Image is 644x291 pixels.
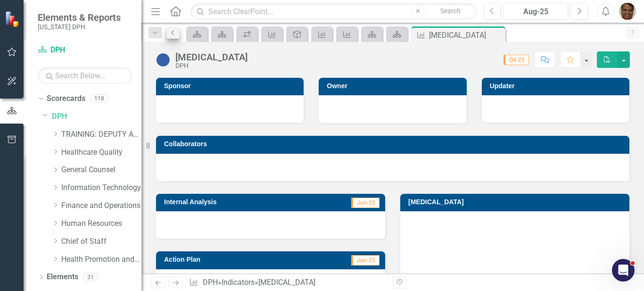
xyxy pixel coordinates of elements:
[427,5,474,18] button: Search
[191,3,476,20] input: Search ClearPoint...
[175,52,248,62] div: [MEDICAL_DATA]
[203,278,218,287] a: DPH
[612,259,635,282] iframe: Intercom live chat
[83,273,98,281] div: 31
[52,111,141,122] a: DPH
[61,236,141,247] a: Chief of Staff
[164,199,303,206] h3: Internal Analysis
[47,93,85,104] a: Scorecards
[351,198,380,208] span: Jun-25
[61,200,141,211] a: Finance and Operations
[429,29,503,41] div: [MEDICAL_DATA]
[222,278,255,287] a: Indicators
[38,67,132,84] input: Search Below...
[440,7,461,15] span: Search
[619,3,636,20] img: Sanjay Patel
[61,218,141,229] a: Human Resources
[490,83,625,90] h3: Updater
[164,83,299,90] h3: Sponsor
[38,45,132,56] a: DPH
[38,23,121,31] small: [US_STATE] DPH
[156,52,171,67] img: No Information
[507,6,565,17] div: Aug-25
[164,141,625,148] h3: Collaborators
[47,272,78,283] a: Elements
[38,12,121,23] span: Elements & Reports
[61,183,141,193] a: Information Technology
[61,147,141,158] a: Healthcare Quality
[408,199,625,206] h3: [MEDICAL_DATA]
[351,255,380,266] span: Jun-25
[90,95,108,103] div: 118
[175,62,248,69] div: DPH
[61,165,141,175] a: General Counsel
[504,55,529,65] span: Q4-25
[258,278,315,287] div: [MEDICAL_DATA]
[61,129,141,140] a: TRAINING: DEPUTY AREA
[164,256,284,263] h3: Action Plan
[4,10,22,28] img: ClearPoint Strategy
[61,254,141,265] a: Health Promotion and Services
[327,83,462,90] h3: Owner
[504,3,568,20] button: Aug-25
[189,277,386,288] div: » »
